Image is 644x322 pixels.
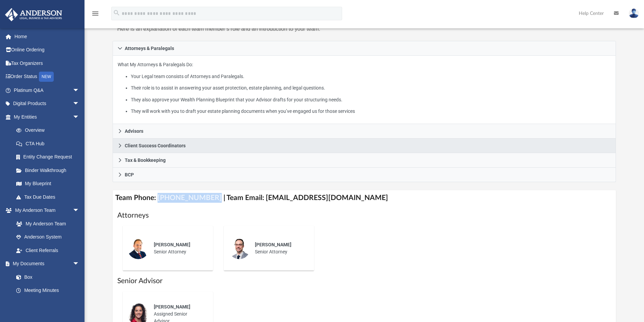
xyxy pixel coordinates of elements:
span: arrow_drop_down [73,110,86,124]
a: Digital Productsarrow_drop_down [5,97,90,110]
li: Their role is to assist in answering your asset protection, estate planning, and legal questions. [131,84,611,92]
img: Anderson Advisors Platinum Portal [3,8,64,21]
a: BCP [113,168,616,182]
a: Forms Library [9,297,83,311]
h1: Senior Advisor [117,276,612,286]
a: Binder Walkthrough [9,164,90,177]
a: Entity Change Request [9,150,90,164]
a: CTA Hub [9,137,90,150]
i: search [113,9,120,17]
img: thumbnail [127,238,149,259]
a: Online Ordering [5,43,90,57]
img: thumbnail [229,238,250,259]
span: [PERSON_NAME] [154,304,190,309]
span: arrow_drop_down [73,204,86,218]
i: menu [91,9,99,18]
a: Order StatusNEW [5,70,90,84]
span: Advisors [125,129,143,133]
span: BCP [125,172,134,177]
img: User Pic [629,8,639,18]
span: Tax & Bookkeeping [125,158,166,163]
div: Attorneys & Paralegals [113,56,616,124]
a: Attorneys & Paralegals [113,41,616,56]
a: menu [91,13,99,18]
a: Meeting Minutes [9,284,86,297]
a: Overview [9,124,90,137]
span: [PERSON_NAME] [154,242,190,247]
a: My Anderson Teamarrow_drop_down [5,204,86,217]
li: They also approve your Wealth Planning Blueprint that your Advisor drafts for your structuring ne... [131,96,611,104]
h1: Attorneys [117,210,612,220]
a: Tax Organizers [5,56,90,70]
a: Anderson System [9,230,86,244]
span: Attorneys & Paralegals [125,46,174,51]
a: My Documentsarrow_drop_down [5,257,86,271]
a: Client Success Coordinators [113,139,616,153]
a: Client Referrals [9,244,86,257]
li: They will work with you to draft your estate planning documents when you’ve engaged us for those ... [131,107,611,116]
a: Tax Due Dates [9,190,90,204]
p: What My Attorneys & Paralegals Do: [118,60,611,116]
h4: Team Phone: [PHONE_NUMBER] | Team Email: [EMAIL_ADDRESS][DOMAIN_NAME] [113,190,616,205]
a: Advisors [113,124,616,139]
span: arrow_drop_down [73,97,86,111]
span: arrow_drop_down [73,83,86,97]
li: Your Legal team consists of Attorneys and Paralegals. [131,72,611,81]
p: Here is an explanation of each team member’s role and an introduction to your team. [117,24,360,34]
div: NEW [39,72,54,82]
a: Home [5,30,90,43]
a: Box [9,270,83,284]
span: arrow_drop_down [73,257,86,271]
span: [PERSON_NAME] [255,242,291,247]
a: Tax & Bookkeeping [113,153,616,168]
a: My Anderson Team [9,217,83,230]
div: Senior Attorney [250,237,309,260]
div: Senior Attorney [149,237,208,260]
a: My Entitiesarrow_drop_down [5,110,90,124]
a: Platinum Q&Aarrow_drop_down [5,83,90,97]
span: Client Success Coordinators [125,143,186,148]
a: My Blueprint [9,177,86,191]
